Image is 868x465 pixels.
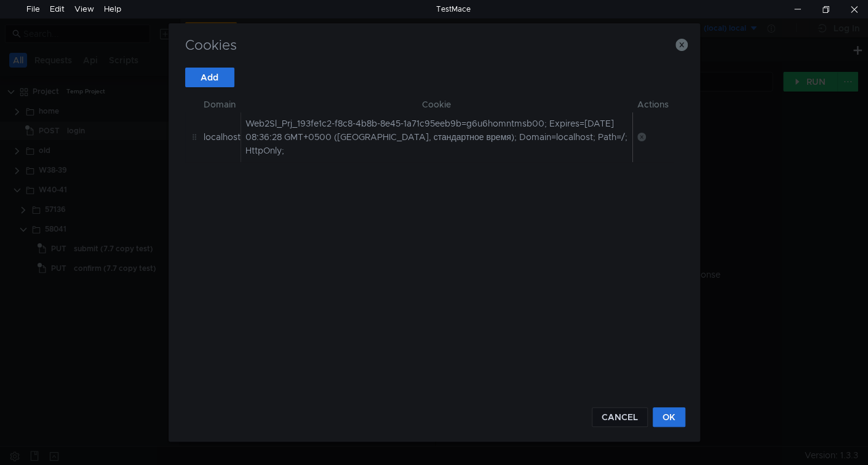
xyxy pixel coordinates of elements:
td: localhost [199,112,241,162]
td: Web2Sl_Prj_193fe1c2-f8c8-4b8b-8e45-1a71c95eeb9b=g6u6homntmsb00; Expires=[DATE] 08:36:28 GMT+0500 ... [241,112,632,162]
th: Actions [632,97,674,112]
h3: Cookies [183,38,685,53]
th: Domain [199,97,241,112]
th: Cookie [241,97,632,112]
